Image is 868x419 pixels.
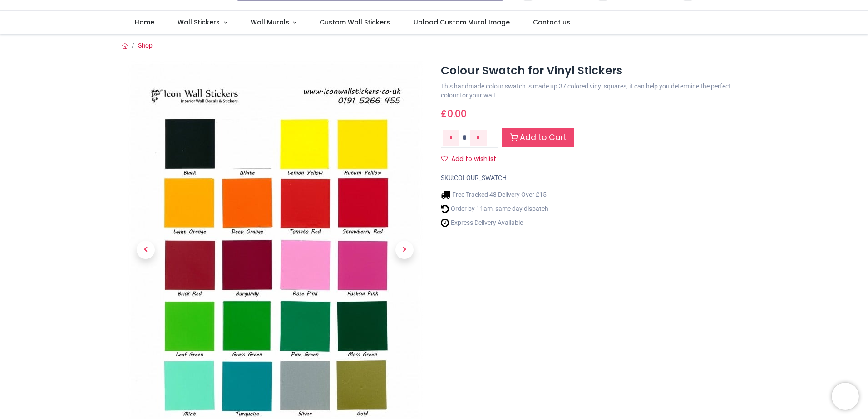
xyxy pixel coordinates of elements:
span: Wall Murals [251,18,289,27]
iframe: Brevo live chat [832,383,859,410]
h1: Colour Swatch for Vinyl Stickers [441,63,745,78]
li: Order by 11am, same day dispatch [441,204,548,214]
span: 0.00 [447,107,467,120]
span: Custom Wall Stickers [320,18,390,27]
a: Previous [123,118,168,382]
span: Home [135,18,154,27]
div: SKU: [441,174,745,183]
span: Contact us [533,18,570,27]
span: Previous [137,241,155,259]
a: Remove one [443,130,459,146]
a: Add one [470,130,487,146]
a: Next [382,118,427,382]
span: COLOUR_SWATCH [454,174,507,181]
span: £ [441,107,467,120]
span: Next [395,241,414,259]
a: Shop [138,42,153,49]
span: Wall Stickers [178,18,220,27]
a: Add to Cart [502,128,574,147]
button: Add to wishlistAdd to wishlist [441,151,504,167]
a: Wall Stickers [166,11,239,34]
li: Free Tracked 48 Delivery Over £15 [441,190,548,200]
span: Upload Custom Mural Image [414,18,510,27]
a: Wall Murals [239,11,308,34]
i: Add to wishlist [441,156,448,162]
li: Express Delivery Available [441,218,548,228]
p: This handmade colour swatch is made up 37 colored vinyl squares, it can help you determine the pe... [441,82,745,100]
